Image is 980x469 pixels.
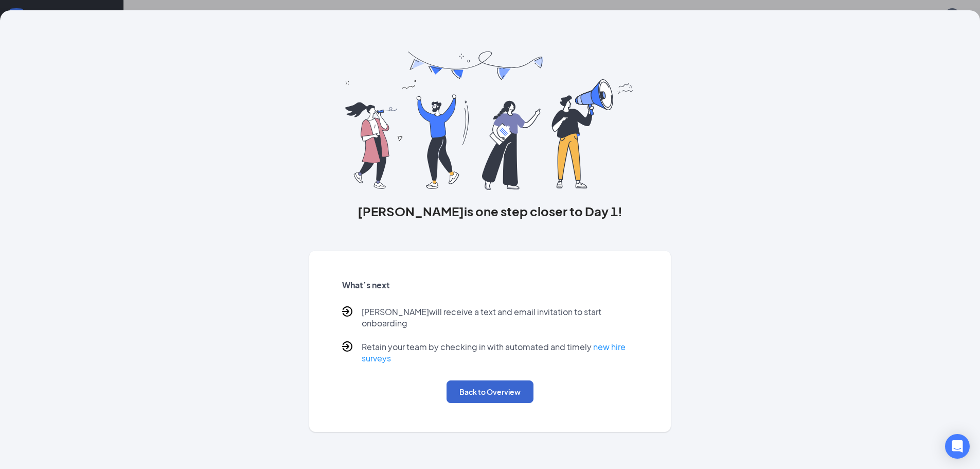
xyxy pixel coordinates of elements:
[447,380,533,403] button: Back to Overview
[945,434,970,459] div: Open Intercom Messenger
[362,341,638,364] p: Retain your team by checking in with automated and timely
[362,341,626,363] a: new hire surveys
[362,306,638,329] p: [PERSON_NAME] will receive a text and email invitation to start onboarding
[345,51,635,190] img: you are all set
[342,280,638,291] h5: What’s next
[309,202,671,220] h3: [PERSON_NAME] is one step closer to Day 1!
